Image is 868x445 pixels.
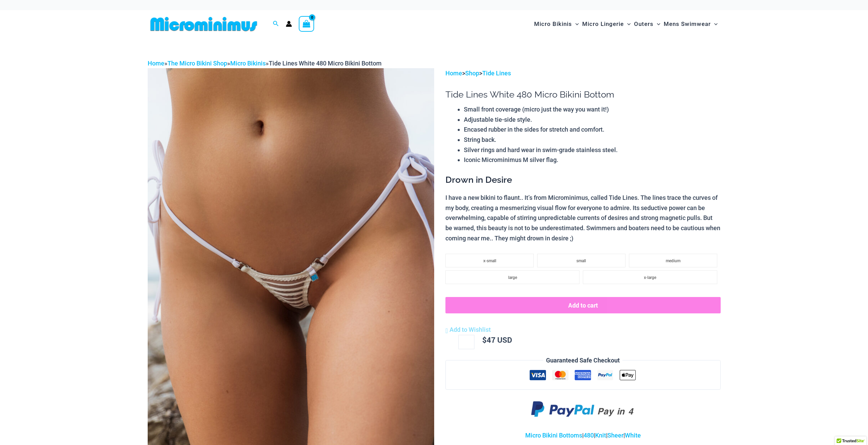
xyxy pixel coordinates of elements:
[534,15,572,33] span: Micro Bikinis
[508,275,517,280] span: large
[584,432,594,439] a: 480
[483,258,496,263] span: x-small
[269,60,382,67] span: Tide Lines White 480 Micro Bikini Bottom
[711,15,718,33] span: Menu Toggle
[286,21,292,27] a: Account icon link
[482,335,487,345] span: $
[230,60,266,67] a: Micro Bikinis
[664,15,711,33] span: Mens Swimwear
[629,254,717,267] li: medium
[273,20,279,28] a: Search icon link
[632,14,662,34] a: OutersMenu ToggleMenu Toggle
[445,193,720,243] p: I have a new bikini to flaunt.. It’s from Microminimus, called Tide Lines. The lines trace the cu...
[458,335,474,349] input: Product quantity
[662,14,719,34] a: Mens SwimwearMenu ToggleMenu Toggle
[644,275,656,280] span: x-large
[464,145,720,155] li: Silver rings and hard wear in swim-grade stainless steel.
[445,270,579,284] li: large
[464,135,720,145] li: String back.
[595,432,606,439] a: Knit
[625,432,641,439] a: White
[445,254,534,267] li: x-small
[148,60,382,67] span: » » »
[445,68,720,78] p: > >
[580,14,632,34] a: Micro LingerieMenu ToggleMenu Toggle
[445,325,491,335] a: Add to Wishlist
[572,15,579,33] span: Menu Toggle
[525,432,582,439] a: Micro Bikini Bottoms
[666,258,680,263] span: medium
[464,155,720,165] li: Iconic Microminimus M silver flag.
[653,15,660,33] span: Menu Toggle
[445,430,720,441] p: | | | |
[450,326,491,333] span: Add to Wishlist
[445,70,462,77] a: Home
[537,254,626,267] li: small
[464,104,720,115] li: Small front coverage (micro just the way you want it!)
[465,70,479,77] a: Shop
[482,70,511,77] a: Tide Lines
[445,174,720,186] h3: Drown in Desire
[607,432,623,439] a: Sheer
[167,60,227,67] a: The Micro Bikini Shop
[634,15,653,33] span: Outers
[532,14,580,34] a: Micro BikinisMenu ToggleMenu Toggle
[299,16,314,32] a: View Shopping Cart, empty
[445,89,720,100] h1: Tide Lines White 480 Micro Bikini Bottom
[576,258,586,263] span: small
[464,124,720,135] li: Encased rubber in the sides for stretch and comfort.
[464,115,720,125] li: Adjustable tie-side style.
[482,335,512,345] bdi: 47 USD
[543,355,622,366] legend: Guaranteed Safe Checkout
[445,297,720,313] button: Add to cart
[582,15,624,33] span: Micro Lingerie
[583,270,717,284] li: x-large
[148,16,260,32] img: MM SHOP LOGO FLAT
[624,15,631,33] span: Menu Toggle
[148,60,164,67] a: Home
[531,13,721,35] nav: Site Navigation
